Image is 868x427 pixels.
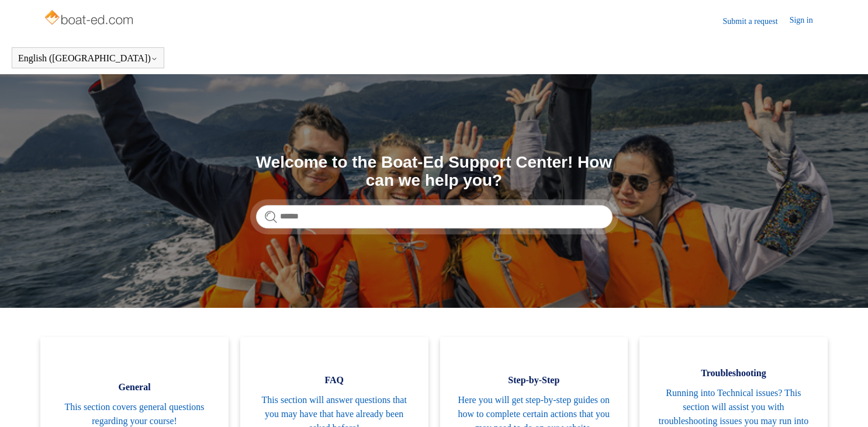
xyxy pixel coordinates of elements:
[18,53,158,64] button: English ([GEOGRAPHIC_DATA])
[723,15,790,27] a: Submit a request
[256,205,613,228] input: Search
[43,7,136,30] img: Boat-Ed Help Center home page
[657,366,810,380] span: Troubleshooting
[458,373,611,387] span: Step-by-Step
[829,388,859,418] div: Live chat
[258,373,411,387] span: FAQ
[790,14,825,28] a: Sign in
[256,154,613,190] h1: Welcome to the Boat-Ed Support Center! How can we help you?
[58,380,211,394] span: General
